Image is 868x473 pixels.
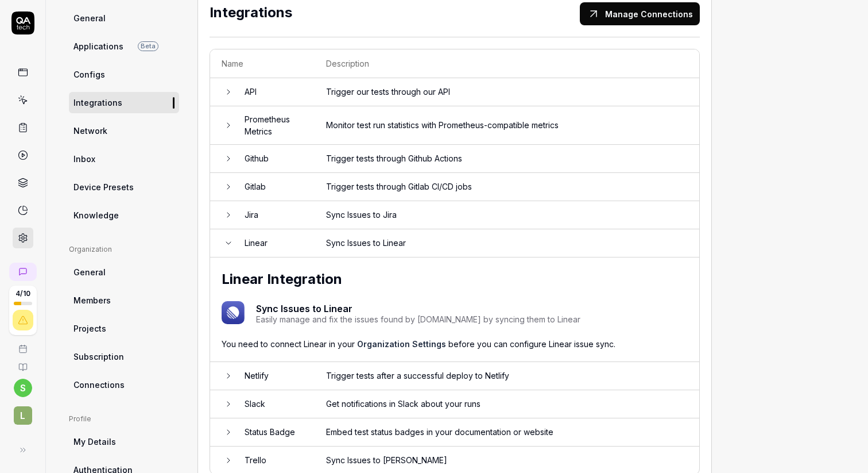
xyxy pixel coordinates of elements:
a: Book a call with us [5,335,41,353]
a: General [69,7,179,29]
th: Description [315,49,699,78]
span: General [73,266,106,278]
td: Trigger our tests through our API [315,78,699,106]
a: New conversation [9,263,37,281]
a: Integrations [69,92,179,113]
td: Slack [233,390,315,418]
td: Trigger tests after a successful deploy to Netlify [315,362,699,390]
img: Hackoffice [222,301,245,324]
a: Inbox [69,148,179,170]
span: Integrations [73,97,122,109]
td: Jira [233,201,315,229]
a: Members [69,290,179,311]
span: Knowledge [73,209,119,221]
span: L [14,406,32,425]
button: Manage Connections [580,2,700,25]
span: Members [73,294,111,306]
td: Netlify [233,362,315,390]
a: Documentation [5,353,41,372]
span: 4 / 10 [15,290,30,297]
a: General [69,262,179,283]
td: Sync Issues to Linear [315,229,699,257]
div: Organization [69,244,179,255]
span: Projects [73,322,106,334]
td: Trigger tests through Github Actions [315,145,699,173]
span: Network [73,125,107,137]
a: Projects [69,318,179,339]
span: My Details [73,436,116,448]
td: Get notifications in Slack about your runs [315,390,699,418]
td: Monitor test run statistics with Prometheus-compatible metrics [315,106,699,145]
a: Knowledge [69,205,179,226]
td: Sync Issues to Jira [315,201,699,229]
span: Applications [73,40,123,52]
div: Easily manage and fix the issues found by [DOMAIN_NAME] by syncing them to Linear [256,316,580,324]
div: You need to connect Linear in your before you can configure Linear issue sync. [222,338,688,350]
span: Device Presets [73,181,134,193]
span: Subscription [73,351,124,363]
span: Inbox [73,153,95,165]
span: Beta [138,41,158,51]
td: Trigger tests through Gitlab CI/CD jobs [315,173,699,201]
span: Connections [73,379,125,391]
a: Configs [69,64,179,85]
td: Linear [233,229,315,257]
th: Name [210,49,315,78]
span: Configs [73,68,105,80]
td: Github [233,145,315,173]
a: Device Presets [69,176,179,198]
td: API [233,78,315,106]
td: Embed test status badges in your documentation or website [315,418,699,447]
span: General [73,12,106,24]
a: Subscription [69,346,179,367]
a: Organization Settings [357,339,446,349]
td: Status Badge [233,418,315,447]
a: Network [69,120,179,141]
a: Connections [69,374,179,395]
a: ApplicationsBeta [69,36,179,57]
button: L [5,397,41,427]
button: s [14,379,32,397]
h2: Integrations [210,2,575,25]
td: Gitlab [233,173,315,201]
p: Sync Issues to Linear [256,302,580,316]
h2: Linear Integration [222,269,688,290]
div: Profile [69,414,179,424]
td: Prometheus Metrics [233,106,315,145]
a: My Details [69,431,179,452]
